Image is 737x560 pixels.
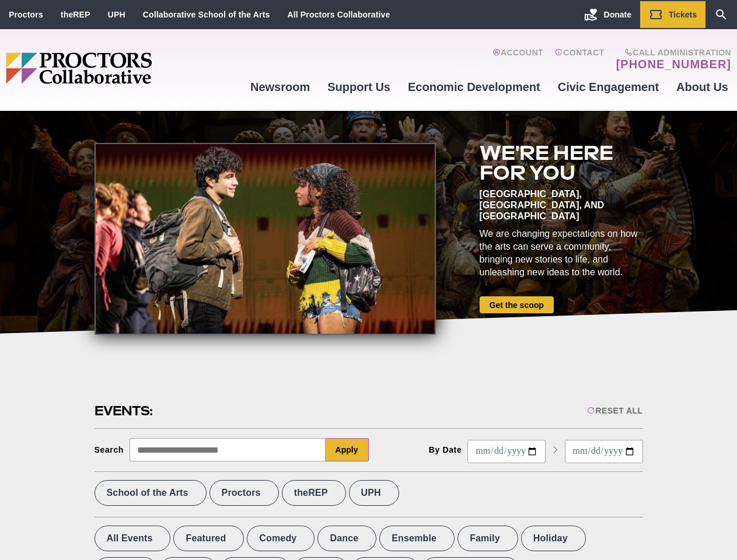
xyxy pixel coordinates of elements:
a: Contact [555,48,605,71]
a: All Proctors Collaborative [287,10,390,19]
label: theREP [282,480,346,506]
span: Donate [604,10,631,19]
a: Donate [575,1,640,28]
a: Account [493,48,543,71]
h2: We're here for you [480,143,643,183]
label: Comedy [247,526,315,551]
div: [GEOGRAPHIC_DATA], [GEOGRAPHIC_DATA], and [GEOGRAPHIC_DATA] [480,188,643,222]
label: UPH [349,480,399,506]
label: Dance [317,526,376,551]
a: [PHONE_NUMBER] [616,57,731,71]
a: Support Us [319,71,399,103]
label: Ensemble [379,526,455,551]
h2: Events: [95,402,155,420]
a: Get the scoop [480,296,554,313]
img: Proctors logo [6,52,242,84]
a: Newsroom [242,71,319,103]
div: We are changing expectations on how the arts can serve a community, bringing new stories to life,... [480,228,643,279]
a: Tickets [640,1,705,28]
a: About Us [668,71,737,103]
div: Reset All [587,406,642,415]
div: By Date [429,445,462,454]
a: Economic Development [399,71,549,103]
span: Call Administration [613,48,731,57]
a: Civic Engagement [549,71,668,103]
button: Apply [326,438,369,461]
label: School of the Arts [95,480,207,506]
a: Search [705,1,737,28]
a: Proctors [9,10,43,19]
label: Family [457,526,518,551]
span: Tickets [669,10,697,19]
a: theREP [61,10,90,19]
a: Collaborative School of the Arts [143,10,270,19]
label: Holiday [521,526,586,551]
label: All Events [95,526,171,551]
label: Featured [173,526,244,551]
label: Proctors [209,480,279,506]
a: UPH [108,10,125,19]
div: Search [95,445,124,454]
